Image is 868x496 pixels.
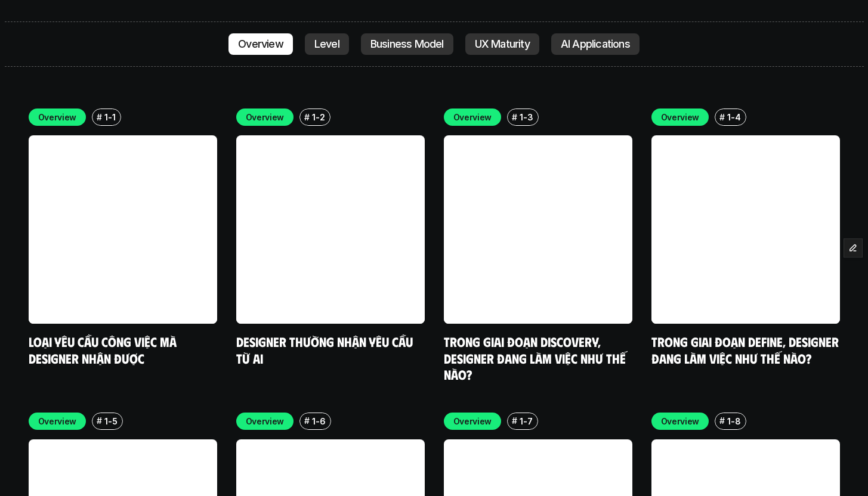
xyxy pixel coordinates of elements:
a: Level [305,33,349,55]
p: Overview [453,111,492,123]
h6: # [97,113,102,122]
a: Loại yêu cầu công việc mà designer nhận được [29,333,180,366]
p: 1-3 [520,111,533,123]
a: AI Applications [551,33,640,55]
p: 1-2 [312,111,325,123]
p: Overview [453,415,492,427]
a: UX Maturity [465,33,539,55]
h6: # [719,416,725,425]
p: 1-4 [727,111,740,123]
p: 1-8 [727,415,740,427]
h6: # [304,113,310,122]
h6: # [512,113,517,122]
h6: # [512,416,517,425]
h6: # [719,113,725,122]
button: Edit Framer Content [844,239,862,257]
p: Overview [38,415,77,427]
p: 1-5 [104,415,117,427]
p: Overview [246,111,285,123]
a: Business Model [361,33,453,55]
a: Trong giai đoạn Define, designer đang làm việc như thế nào? [651,333,842,366]
p: Overview [661,111,700,123]
h6: # [97,416,102,425]
a: Designer thường nhận yêu cầu từ ai [236,333,416,366]
p: Overview [246,415,285,427]
p: 1-6 [312,415,325,427]
p: Overview [238,38,283,50]
a: Overview [228,33,293,55]
a: Trong giai đoạn Discovery, designer đang làm việc như thế nào? [444,333,629,382]
p: 1-7 [520,415,532,427]
p: UX Maturity [475,38,530,50]
h6: # [304,416,310,425]
p: Overview [661,415,700,427]
p: 1-1 [104,111,115,123]
p: Level [314,38,339,50]
p: AI Applications [561,38,630,50]
p: Business Model [370,38,444,50]
p: Overview [38,111,77,123]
